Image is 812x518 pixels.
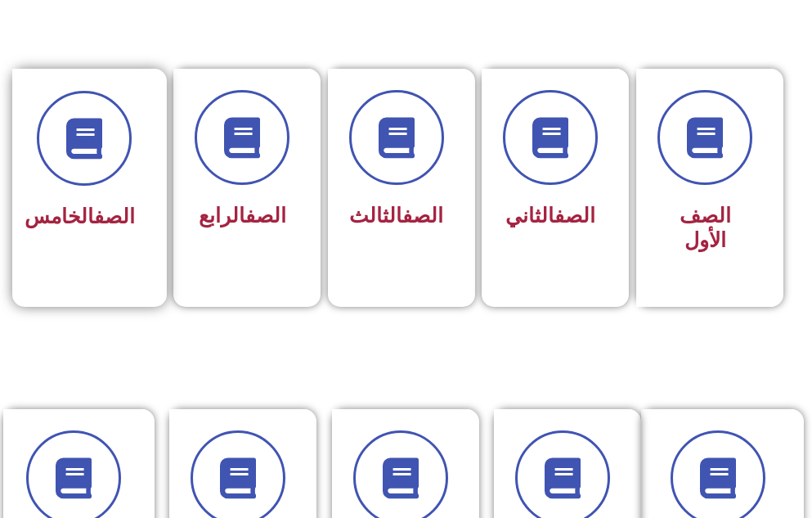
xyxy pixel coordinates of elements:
span: الخامس [25,205,135,228]
a: الصف [402,204,443,227]
span: الثاني [505,204,595,227]
span: الثالث [349,204,443,227]
span: الرابع [199,204,286,227]
a: الصف [245,204,286,227]
a: الصف [554,204,595,227]
a: الصف [94,205,135,228]
span: الصف الأول [680,204,731,252]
